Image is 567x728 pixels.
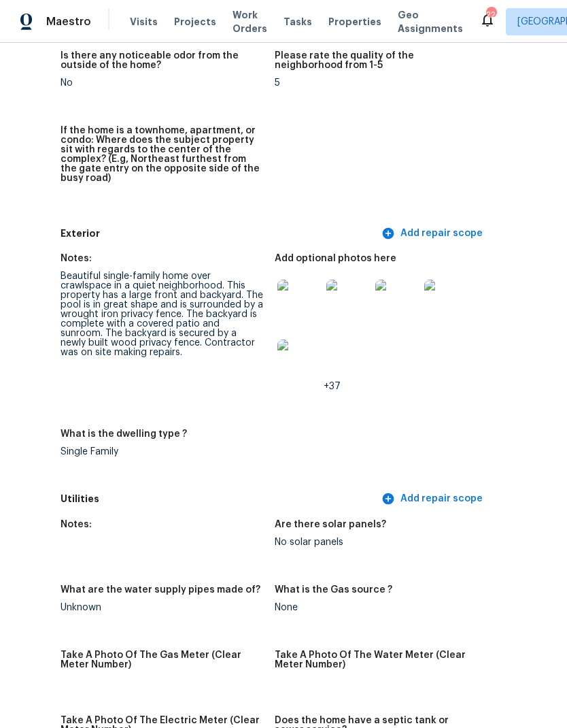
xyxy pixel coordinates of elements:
[61,271,263,357] div: Beautiful single-family home over crawlspace in a quiet neighborhood. This property has a large f...
[275,603,477,612] div: None
[61,429,187,439] h5: What is the dwelling type ?
[61,492,379,506] h5: Utilities
[486,8,496,22] div: 22
[328,15,381,29] span: Properties
[384,491,483,508] span: Add repair scope
[61,603,263,612] div: Unknown
[130,15,158,29] span: Visits
[46,15,91,29] span: Maestro
[61,78,263,88] div: No
[61,447,263,457] div: Single Family
[283,17,312,27] span: Tasks
[275,520,386,529] h5: Are there solar panels?
[61,51,263,70] h5: Is there any noticeable odor from the outside of the home?
[61,227,379,241] h5: Exterior
[275,650,477,669] h5: Take A Photo Of The Water Meter (Clear Meter Number)
[61,520,92,529] h5: Notes:
[384,225,483,242] span: Add repair scope
[379,221,488,246] button: Add repair scope
[275,254,396,263] h5: Add optional photos here
[275,537,477,547] div: No solar panels
[233,8,267,35] span: Work Orders
[379,486,488,512] button: Add repair scope
[398,8,463,35] span: Geo Assignments
[61,585,260,595] h5: What are the water supply pipes made of?
[275,51,477,70] h5: Please rate the quality of the neighborhood from 1-5
[324,382,341,391] span: +37
[174,15,216,29] span: Projects
[275,585,392,595] h5: What is the Gas source ?
[61,650,263,669] h5: Take A Photo Of The Gas Meter (Clear Meter Number)
[61,126,263,183] h5: If the home is a townhome, apartment, or condo: Where does the subject property sit with regards ...
[275,78,477,88] div: 5
[61,254,92,263] h5: Notes:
